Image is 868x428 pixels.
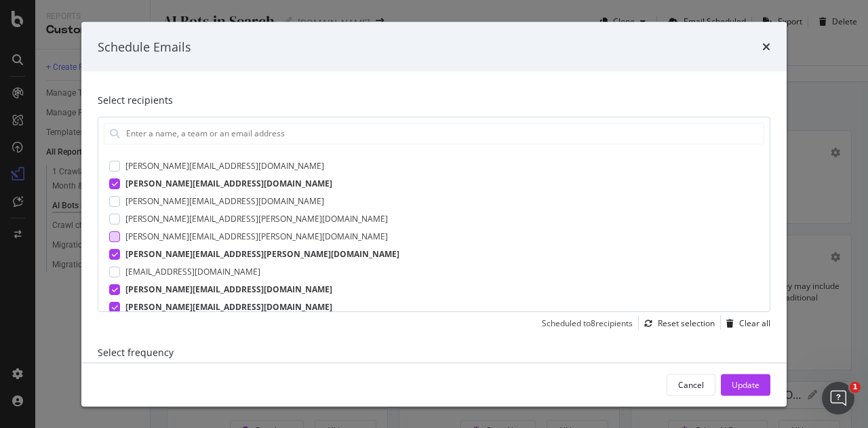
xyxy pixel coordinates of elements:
div: Update [732,378,759,390]
iframe: Intercom live chat [822,382,854,414]
div: Schedule Emails [98,38,191,56]
span: 1 [850,382,861,393]
div: Cancel [678,378,704,390]
div: [EMAIL_ADDRESS][DOMAIN_NAME] [125,265,260,277]
div: modal [81,22,787,406]
div: Scheduled to 8 recipients [542,317,633,329]
div: Reset selection [658,317,715,329]
div: [PERSON_NAME][EMAIL_ADDRESS][PERSON_NAME][DOMAIN_NAME] [125,212,388,225]
div: times [762,38,770,56]
div: [PERSON_NAME][EMAIL_ADDRESS][PERSON_NAME][DOMAIN_NAME] [125,248,399,260]
div: [PERSON_NAME][EMAIL_ADDRESS][DOMAIN_NAME] [125,159,324,172]
input: Enter a name, a team or an email address [125,123,764,143]
button: Update [721,374,770,395]
div: [PERSON_NAME][EMAIL_ADDRESS][DOMAIN_NAME] [125,300,332,313]
div: [PERSON_NAME][EMAIL_ADDRESS][DOMAIN_NAME] [125,283,332,295]
button: Clear all [721,315,770,331]
div: [PERSON_NAME][EMAIL_ADDRESS][DOMAIN_NAME] [125,177,332,189]
div: [PERSON_NAME][EMAIL_ADDRESS][DOMAIN_NAME] [125,195,324,207]
button: Cancel [667,374,715,395]
div: [PERSON_NAME][EMAIL_ADDRESS][PERSON_NAME][DOMAIN_NAME] [125,230,388,242]
button: Reset selection [639,315,715,331]
div: Clear all [739,317,770,329]
h5: Select recipients [98,95,770,105]
h5: Select frequency [98,347,770,357]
